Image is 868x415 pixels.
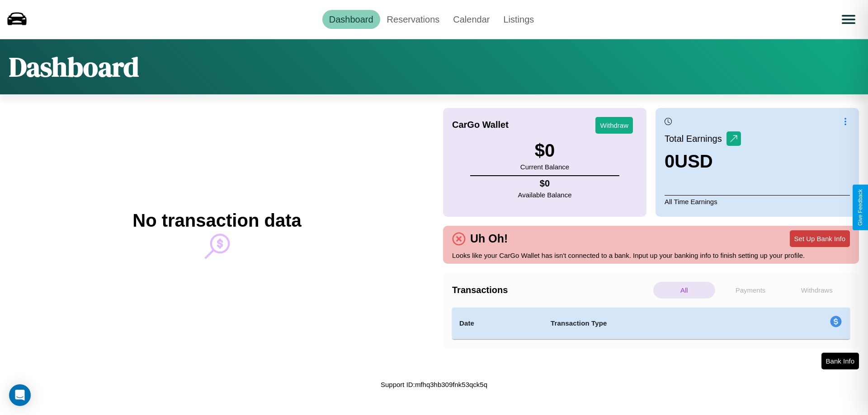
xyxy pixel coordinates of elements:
[665,131,726,147] p: Total Earnings
[665,151,741,172] h3: 0 USD
[9,384,31,406] div: Open Intercom Messenger
[836,7,861,32] button: Open menu
[653,282,715,298] p: All
[132,210,301,231] h2: No transaction data
[520,140,569,161] h3: $ 0
[518,189,572,201] p: Available Balance
[518,178,572,189] h4: $ 0
[452,285,651,295] h4: Transactions
[380,10,447,29] a: Reservations
[452,120,509,130] h4: CarGo Wallet
[452,308,850,339] table: simple table
[665,195,850,208] p: All Time Earnings
[9,48,139,85] h1: Dashboard
[446,10,496,29] a: Calendar
[786,282,848,298] p: Withdraws
[466,232,512,245] h4: Uh Oh!
[595,117,633,134] button: Withdraw
[520,161,569,173] p: Current Balance
[720,282,782,298] p: Payments
[857,189,863,226] div: Give Feedback
[322,10,380,29] a: Dashboard
[459,318,536,329] h4: Date
[381,378,487,391] p: Support ID: mfhq3hb309fnk53qck5q
[790,230,850,247] button: Set Up Bank Info
[551,318,756,329] h4: Transaction Type
[452,249,850,261] p: Looks like your CarGo Wallet has isn't connected to a bank. Input up your banking info to finish ...
[821,353,859,369] button: Bank Info
[496,10,541,29] a: Listings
